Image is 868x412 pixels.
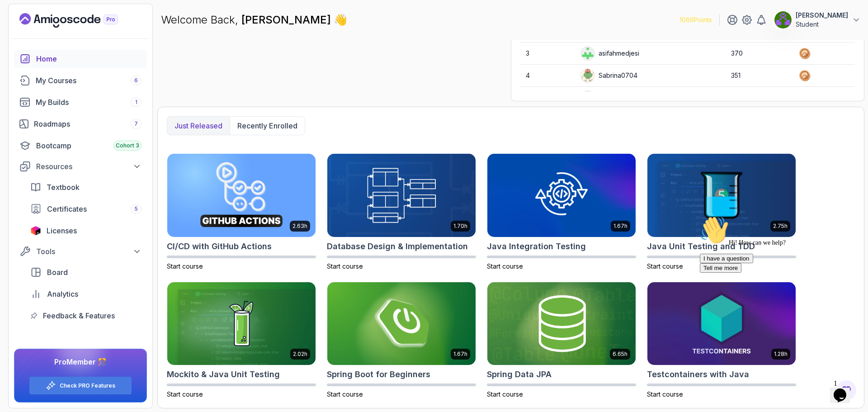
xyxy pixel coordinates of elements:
[175,120,222,131] p: Just released
[487,390,523,398] span: Start course
[25,307,147,325] a: feedback
[167,154,316,237] img: CI/CD with GitHub Actions card
[613,350,627,358] p: 6.65h
[134,120,138,128] span: 7
[36,53,142,64] div: Home
[327,282,476,399] a: Spring Boot for Beginners card1.67hSpring Boot for BeginnersStart course
[135,99,137,106] span: 1
[47,182,80,193] span: Textbook
[60,382,115,389] a: Check PRO Features
[116,142,139,149] span: Cohort 3
[25,178,147,196] a: textbook
[19,13,139,28] a: Landing page
[487,153,636,271] a: Java Integration Testing card1.67hJava Integration TestingStart course
[14,137,147,155] a: bootcamp
[613,223,627,230] p: 1.67h
[167,282,316,399] a: Mockito & Java Unit Testing card2.02hMockito & Java Unit TestingStart course
[134,205,138,213] span: 5
[327,240,468,253] h2: Database Design & Implementation
[520,87,575,109] td: 5
[161,13,347,27] p: Welcome Back,
[292,223,307,230] p: 2.63h
[4,4,33,33] img: :wave:
[647,153,796,271] a: Java Unit Testing and TDD card2.75hJava Unit Testing and TDDStart course
[487,154,636,237] img: Java Integration Testing card
[796,20,848,29] p: Student
[36,161,142,172] div: Resources
[487,262,523,270] span: Start course
[36,97,142,108] div: My Builds
[47,289,78,299] span: Analytics
[581,69,594,82] img: default monster avatar
[774,11,861,29] button: user profile image[PERSON_NAME]Student
[167,390,203,398] span: Start course
[47,225,77,236] span: Licenses
[4,51,45,61] button: Tell me more
[520,43,575,65] td: 3
[14,50,147,68] a: home
[4,42,57,51] button: I have a question
[453,350,467,358] p: 1.67h
[241,13,334,26] span: [PERSON_NAME]
[230,117,305,135] button: Recently enrolled
[487,282,636,399] a: Spring Data JPA card6.65hSpring Data JPAStart course
[14,71,147,90] a: courses
[134,77,138,84] span: 6
[679,15,712,24] p: 1066 Points
[647,240,755,253] h2: Java Unit Testing and TDD
[167,240,272,253] h2: CI/CD with GitHub Actions
[796,11,848,20] p: [PERSON_NAME]
[327,153,476,271] a: Database Design & Implementation card1.70hDatabase Design & ImplementationStart course
[647,154,796,237] img: Java Unit Testing and TDD card
[726,87,793,109] td: 295
[647,282,796,399] a: Testcontainers with Java card1.28hTestcontainers with JavaStart course
[25,222,147,240] a: licenses
[327,262,363,270] span: Start course
[14,115,147,133] a: roadmaps
[580,68,637,83] div: Sabrina0704
[47,267,68,278] span: Board
[25,263,147,281] a: board
[327,154,476,237] img: Database Design & Implementation card
[167,117,230,135] button: Just released
[774,11,792,28] img: user profile image
[47,204,87,214] span: Certificates
[237,120,297,131] p: Recently enrolled
[487,368,552,381] h2: Spring Data JPA
[36,246,142,257] div: Tools
[581,47,594,60] img: user profile image
[327,390,363,398] span: Start course
[581,91,594,104] img: user profile image
[25,200,147,218] a: certificates
[696,212,859,371] iframe: chat widget
[726,65,793,87] td: 351
[580,90,620,105] div: amacut
[4,27,90,34] span: Hi! How can we help?
[453,223,467,230] p: 1.70h
[167,262,203,270] span: Start course
[30,226,41,235] img: jetbrains icon
[25,285,147,303] a: analytics
[332,11,349,29] span: 👋
[4,4,166,61] div: 👋Hi! How can we help?I have a questionTell me more
[293,350,307,358] p: 2.02h
[14,93,147,111] a: builds
[647,262,683,270] span: Start course
[14,158,147,175] button: Resources
[647,368,749,381] h2: Testcontainers with Java
[14,243,147,260] button: Tools
[830,376,859,403] iframe: chat widget
[43,310,115,321] span: Feedback & Features
[167,368,280,381] h2: Mockito & Java Unit Testing
[36,140,142,151] div: Bootcamp
[647,390,683,398] span: Start course
[647,282,796,365] img: Testcontainers with Java card
[520,65,575,87] td: 4
[167,153,316,271] a: CI/CD with GitHub Actions card2.63hCI/CD with GitHub ActionsStart course
[29,376,132,395] button: Check PRO Features
[167,282,316,365] img: Mockito & Java Unit Testing card
[726,43,793,65] td: 370
[327,282,476,365] img: Spring Boot for Beginners card
[36,75,142,86] div: My Courses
